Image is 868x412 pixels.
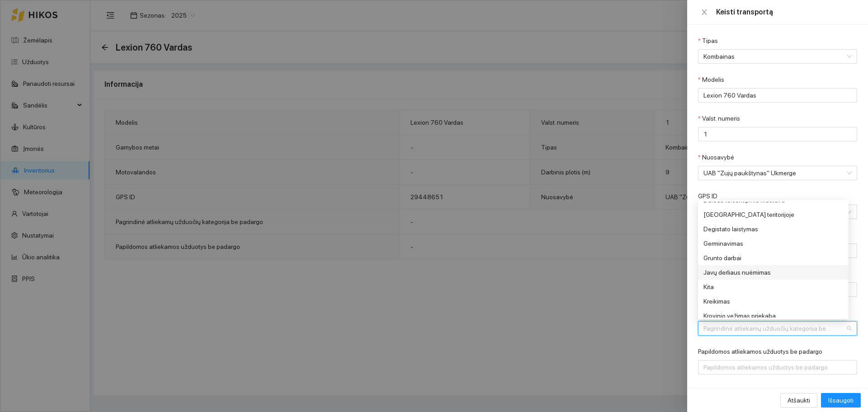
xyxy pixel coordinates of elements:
[698,36,718,46] label: Tipas
[698,192,717,201] label: GPS ID
[698,265,849,280] div: Javų derliaus nuėmimas
[698,114,740,123] label: Valst. numeris
[698,347,822,356] label: Papildomos atliekamos užduotys be padargo
[780,393,817,407] button: Atšaukti
[821,393,861,407] button: Išsaugoti
[703,166,839,180] span: UAB "Zujų paukštynas" Ukmerge
[698,75,724,84] label: Modelis
[701,9,708,16] span: close
[703,210,839,220] div: [GEOGRAPHIC_DATA] teritorijoje
[703,224,839,234] div: Degistato laistymas
[703,322,845,335] input: Pagrindinė atliekamų užduočių kategorija be padargo
[703,296,839,306] div: Kreikimas
[698,309,849,323] div: Krovinio vežimas priekaba
[703,267,839,277] div: Javų derliaus nuėmimas
[703,311,839,321] div: Krovinio vežimas priekaba
[698,207,849,222] div: Darbas teritorijoje
[788,395,810,405] span: Atšaukti
[698,251,849,265] div: Grunto darbai
[698,386,764,395] label: Apskaičiavimo metodas
[703,239,839,248] div: Germinavimas
[698,294,849,309] div: Kreikimas
[698,127,857,141] input: Valst. numeris
[698,280,849,294] div: Kita
[703,282,839,292] div: Kita
[698,8,711,17] button: Close
[703,50,839,63] span: Kombainas
[698,236,849,251] div: Germinavimas
[698,88,857,103] input: Modelis
[698,222,849,236] div: Degistato laistymas
[698,153,734,162] label: Nuosavybė
[703,253,839,263] div: Grunto darbai
[828,395,854,405] span: Išsaugoti
[716,7,857,17] div: Keisti transportą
